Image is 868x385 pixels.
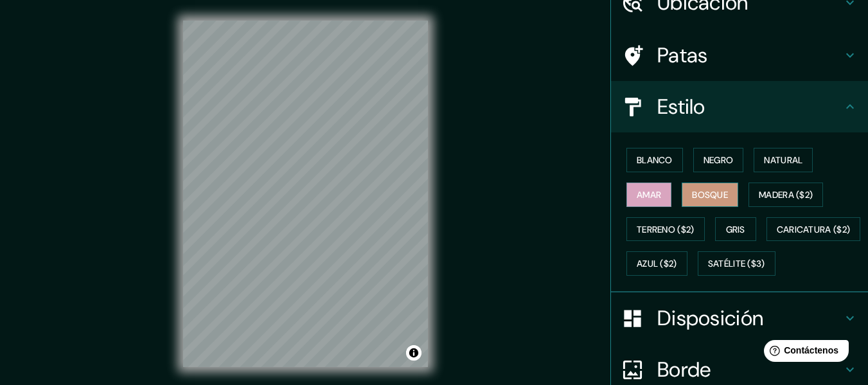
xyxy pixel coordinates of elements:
[657,356,711,383] font: Borde
[626,183,671,207] button: Amar
[682,183,738,207] button: Bosque
[777,224,851,235] font: Caricatura ($2)
[657,305,763,332] font: Disposición
[766,217,861,242] button: Caricatura ($2)
[183,21,428,367] canvas: Mapa
[657,93,705,120] font: Estilo
[704,154,734,166] font: Negro
[754,335,854,371] iframe: Lanzador de widgets de ayuda
[759,189,813,201] font: Madera ($2)
[715,217,756,242] button: Gris
[406,345,421,361] button: Activar o desactivar atribución
[657,42,708,69] font: Patas
[748,183,823,207] button: Madera ($2)
[764,154,802,166] font: Natural
[692,189,728,201] font: Bosque
[611,81,868,132] div: Estilo
[626,217,705,242] button: Terreno ($2)
[611,292,868,344] div: Disposición
[626,148,683,172] button: Blanco
[726,224,745,235] font: Gris
[754,148,813,172] button: Natural
[708,258,765,270] font: Satélite ($3)
[637,154,673,166] font: Blanco
[637,258,677,270] font: Azul ($2)
[626,251,687,276] button: Azul ($2)
[693,148,744,172] button: Negro
[698,251,775,276] button: Satélite ($3)
[611,30,868,81] div: Patas
[637,189,661,201] font: Amar
[637,224,695,235] font: Terreno ($2)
